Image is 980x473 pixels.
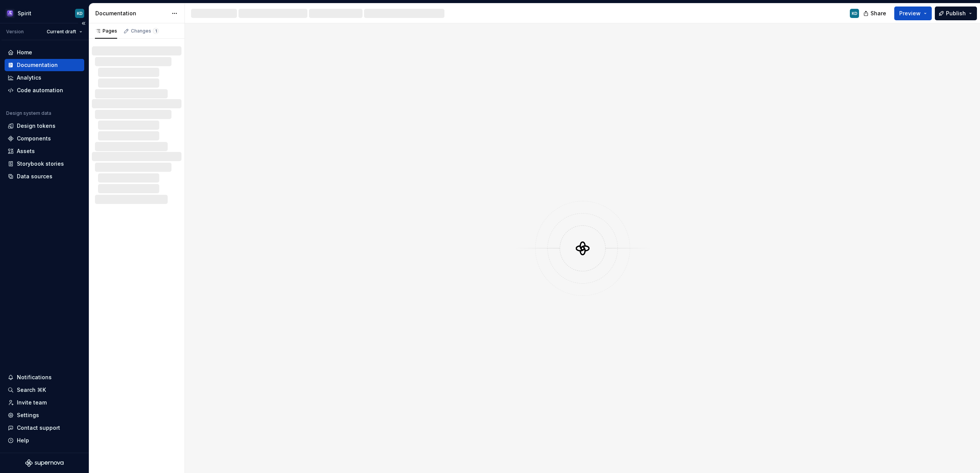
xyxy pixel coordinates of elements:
[131,28,159,34] div: Changes
[6,29,24,35] div: Version
[95,10,168,17] div: Documentation
[5,422,84,434] button: Contact support
[5,371,84,383] button: Notifications
[17,374,52,381] div: Notifications
[5,396,84,409] a: Invite team
[47,29,76,35] span: Current draft
[2,5,87,21] button: SpiritKD
[18,10,31,17] div: Spirit
[78,18,89,29] button: Collapse sidebar
[17,173,52,180] div: Data sources
[17,49,32,56] div: Home
[17,135,51,142] div: Components
[17,122,56,130] div: Design tokens
[17,399,47,406] div: Invite team
[5,9,15,18] img: 63932fde-23f0-455f-9474-7c6a8a4930cd.png
[946,10,966,17] span: Publish
[17,74,41,82] div: Analytics
[859,7,891,20] button: Share
[5,72,84,84] a: Analytics
[894,7,932,20] button: Preview
[95,28,117,34] div: Pages
[43,26,86,37] button: Current draft
[5,132,84,145] a: Components
[153,28,159,34] span: 1
[899,10,921,17] span: Preview
[17,147,35,155] div: Assets
[17,160,64,168] div: Storybook stories
[25,459,64,467] svg: Supernova Logo
[17,86,63,94] div: Code automation
[935,7,977,20] button: Publish
[5,145,84,157] a: Assets
[5,409,84,421] a: Settings
[17,411,39,419] div: Settings
[871,10,886,17] span: Share
[17,386,46,394] div: Search ⌘K
[5,120,84,132] a: Design tokens
[5,84,84,96] a: Code automation
[5,170,84,183] a: Data sources
[17,424,60,432] div: Contact support
[852,10,857,16] div: KD
[6,110,51,116] div: Design system data
[5,46,84,59] a: Home
[5,434,84,447] button: Help
[5,384,84,396] button: Search ⌘K
[17,61,58,69] div: Documentation
[17,437,29,444] div: Help
[5,59,84,71] a: Documentation
[5,158,84,170] a: Storybook stories
[77,10,83,16] div: KD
